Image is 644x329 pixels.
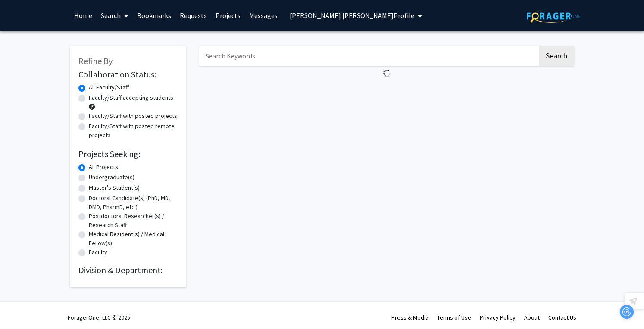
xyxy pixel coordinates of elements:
[70,0,97,31] a: Home
[89,93,173,102] label: Faculty/Staff accepting students
[89,83,129,92] label: All Faculty/Staff
[199,46,538,66] input: Search Keywords
[437,314,471,321] a: Terms of Use
[89,173,134,182] label: Undergraduate(s)
[524,314,540,321] a: About
[290,11,414,20] span: [PERSON_NAME] [PERSON_NAME] Profile
[199,81,574,101] nav: Page navigation
[97,0,133,31] a: Search
[527,9,581,23] img: ForagerOne Logo
[78,149,178,159] h2: Projects Seeking:
[89,212,178,230] label: Postdoctoral Researcher(s) / Research Staff
[245,0,282,31] a: Messages
[78,55,113,66] span: Refine By
[89,248,107,257] label: Faculty
[133,0,175,31] a: Bookmarks
[78,265,178,275] h2: Division & Department:
[548,314,576,321] a: Contact Us
[89,122,178,140] label: Faculty/Staff with posted remote projects
[89,163,118,172] label: All Projects
[89,183,140,192] label: Master's Student(s)
[539,46,574,66] button: Search
[211,0,245,31] a: Projects
[379,66,394,81] img: Loading
[480,314,516,321] a: Privacy Policy
[391,314,428,321] a: Press & Media
[89,194,178,212] label: Doctoral Candidate(s) (PhD, MD, DMD, PharmD, etc.)
[89,111,177,120] label: Faculty/Staff with posted projects
[175,0,211,31] a: Requests
[89,230,178,248] label: Medical Resident(s) / Medical Fellow(s)
[78,69,178,80] h2: Collaboration Status:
